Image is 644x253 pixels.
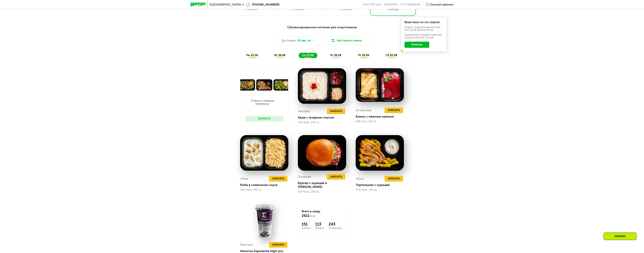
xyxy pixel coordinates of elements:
[384,3,398,6] a: Вендинги
[298,116,349,119] div: Каша с ягодным соусом
[385,176,403,182] button: Заменить
[330,54,341,57] span: чт 28.08
[329,226,342,229] div: Углеводы
[246,2,279,7] a: [PHONE_NUMBER]
[309,214,316,218] span: Ккал
[327,7,365,11] div: 4 блюда
[324,36,369,45] button: Настроить меню
[281,38,296,43] span: Доставка:
[298,174,311,180] div: Полдник
[327,174,345,180] button: Заменить
[240,176,248,182] div: Обед
[246,54,258,57] span: пн 25.08
[302,210,342,218] div: Всего в среду
[302,214,309,218] span: 2611
[374,7,412,11] div: 6 блюд
[245,116,283,122] button: Добавить
[404,26,443,31] div: В даты, выделенные желтым, доступна замена блюд.
[269,242,287,248] button: Заменить
[404,42,429,48] button: Понятно
[356,183,407,187] div: Тортильони с курицей
[327,108,345,114] button: Заменить
[388,177,400,181] span: Заменить
[388,108,400,112] span: Заменить
[604,233,637,240] div: Заказать
[302,226,310,229] div: Белки
[329,222,342,226] div: 243
[240,183,291,187] div: Рыба в сливочном соусе
[272,177,284,181] span: Заменить
[385,107,403,113] button: Заменить
[363,3,381,6] a: Качество еды
[240,188,288,191] div: 487 Ккал, 340 гр
[356,188,404,191] div: 470 Ккал, 261 гр
[240,242,253,248] div: Протеин
[274,54,285,57] span: вт 26.08
[245,99,280,105] p: Снеки и свежие перекусы
[358,54,369,57] span: пт 29.08
[302,222,310,226] div: 151
[404,34,443,39] div: Заменённые блюда пометили в меню жёлтой точкой.
[356,107,372,113] div: 2й завтрак
[272,243,284,247] span: Заменить
[315,226,324,229] div: Жиры
[298,190,346,193] div: 639 Ккал, 268 гр
[404,21,443,24] div: Ваше меню на эту неделю
[302,54,314,57] span: ср 27.08
[298,108,310,114] div: Завтрак
[210,3,241,6] span: [GEOGRAPHIC_DATA]
[298,181,349,189] div: Бургер с курицей и [PERSON_NAME]
[315,222,324,226] div: 113
[298,121,346,124] div: 302 Ккал, 256 гр
[280,7,317,11] div: 3 блюда
[269,176,287,182] button: Заменить
[232,7,270,11] div: 3 блюда
[356,120,404,123] div: 568 Ккал, 321 гр
[209,25,435,30] div: Сбалансированное питание для спортсменов
[386,54,397,57] span: сб 30.08
[430,2,454,7] div: Личный кабинет
[356,176,364,182] div: Ужин
[356,115,407,118] div: Блины с нежным кремом
[297,38,311,43] span: 24 авг, вс
[330,175,342,179] span: Заменить
[330,109,342,113] span: Заменить
[401,3,420,6] div: поставщикам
